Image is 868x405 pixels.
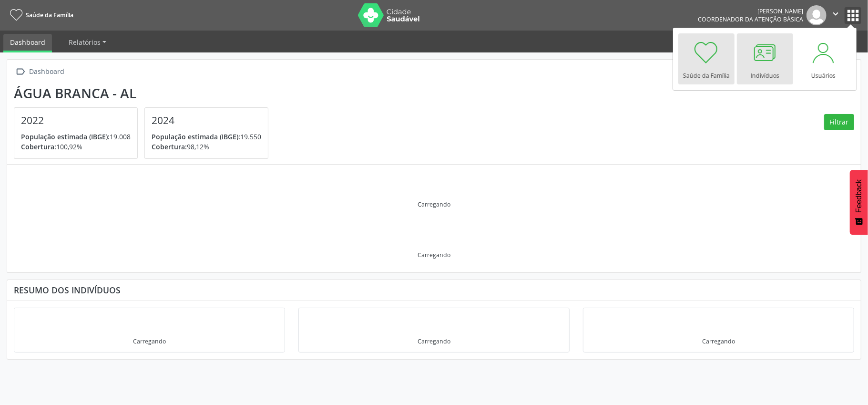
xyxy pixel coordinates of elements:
a: Dashboard [3,34,52,52]
div: Dashboard [28,65,66,79]
button: Feedback - Mostrar pesquisa [850,170,868,235]
div: Resumo dos indivíduos [14,285,854,295]
p: 19.550 [152,132,261,142]
div: Carregando [133,337,166,345]
p: 19.008 [21,132,131,142]
a: Indivíduos [737,33,793,84]
span: Saúde da Família [26,11,73,19]
span: População estimada (IBGE): [152,132,240,141]
span: Relatórios [69,38,101,47]
div: Água Branca - AL [14,85,275,101]
div: Carregando [418,251,450,259]
p: 100,92% [21,142,131,152]
p: 98,12% [152,142,261,152]
a: Saúde da Família [678,33,735,84]
h4: 2022 [21,114,131,126]
i:  [14,65,28,79]
span: Feedback [855,179,863,213]
img: img [807,5,827,25]
span: Cobertura: [152,142,187,151]
a: Saúde da Família [7,7,73,23]
h4: 2024 [152,114,261,126]
a: Usuários [796,33,852,84]
span: População estimada (IBGE): [21,132,110,141]
div: Carregando [418,337,450,345]
div: Carregando [702,337,735,345]
div: [PERSON_NAME] [698,7,803,15]
span: Cobertura: [21,142,56,151]
button: Filtrar [824,114,854,130]
span: Coordenador da Atenção Básica [698,15,803,23]
a: Relatórios [62,34,113,51]
i:  [830,9,841,19]
button: apps [845,7,861,24]
a:  Dashboard [14,65,66,79]
div: Carregando [418,200,450,208]
button:  [827,5,845,25]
